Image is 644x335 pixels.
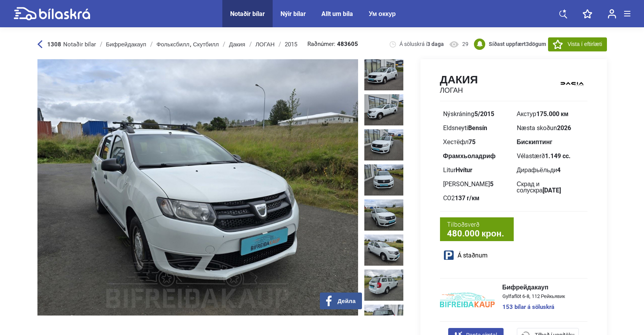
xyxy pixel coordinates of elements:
a: 153 bílar á söluskrá [502,304,565,310]
font: 1308 [47,41,61,48]
font: Фольксбилл [156,41,190,48]
font: 75 [468,138,475,146]
font: Litur [443,166,456,174]
a: Nýir bílar [280,10,306,18]
font: 1.149 cc. [545,152,571,160]
font: 3 [526,41,529,47]
font: 5 [490,180,493,188]
img: 1753458455_1662230100092113630_25758428448102442.jpg [364,270,403,301]
font: Фрамхьоладриф [443,152,496,160]
font: 483605 [337,41,358,48]
font: Nýskráning [443,110,474,118]
font: 137 г/км [455,194,480,202]
img: 1753458453_6569291850475473783_25758425931701210.jpg [364,164,403,196]
font: Síðast uppfært [489,41,526,47]
font: Бискиптинг [517,138,553,146]
a: Notaðir bílar [230,10,265,18]
font: 2026 [557,124,571,132]
font: Бифрейдакауп [502,284,548,291]
font: Bensín [468,124,487,132]
font: ЛОГАН [255,41,275,48]
font: Акстур [517,110,536,118]
font: Eldsneyti [443,124,468,132]
font: Хестёфл [443,138,469,146]
font: 5/2015 [474,110,494,118]
img: 1753458452_7243236345254440385_25758425118372326.jpg [364,129,403,160]
font: Á staðnum [458,252,488,259]
font: Gylfaflöt 6-8, 112 Рейкьявик [502,293,565,299]
font: Á söluskrá í [399,41,427,47]
a: Ум оккур [369,10,396,18]
font: Дирафьёльди [517,166,557,174]
img: 1753458454_2819339825688644923_25758426575731101.jpg [364,199,403,231]
font: Tilboðsverð [447,221,479,228]
font: 480.000 крон. [447,229,504,238]
font: 4 [557,166,561,174]
font: 29 [462,41,468,47]
font: Скутбилл [193,41,219,48]
font: [PERSON_NAME] [443,180,490,188]
img: 1753458454_8296932287508063688_25758427492665188.jpg [364,235,403,266]
font: [DATE] [543,187,561,194]
font: Vista í eftirlæti [568,41,602,47]
font: dögum [529,41,546,47]
font: 153 bílar á söluskrá [502,303,554,310]
button: Дейла [320,293,362,309]
font: 2015 [285,41,297,48]
font: Næsta skoðun [517,124,557,132]
font: Raðnúmer: [307,41,335,48]
img: user-login.svg [608,9,616,19]
img: 1753458451_6302974912875236381_25758424401878012.jpg [364,94,403,125]
font: Бифрейдакауп [106,41,146,48]
font: 3 daga [427,41,444,47]
font: Дейла [337,298,355,304]
font: 175.000 км [536,110,569,118]
img: логотип Dacia LOGAN [557,73,587,95]
font: Скрад и солускра [517,180,543,194]
font: ЛОГАН [440,86,463,94]
a: Allt um bíla [321,10,353,18]
button: Vista í eftirlæti [548,37,607,51]
font: Дакия [229,41,245,48]
img: 1753458450_6711055107626833427_25758422553356778.jpg [364,59,403,90]
font: Vélastærð [517,152,545,160]
font: CO2 [443,194,455,202]
font: Hvítur [456,166,472,174]
font: Notaðir bílar [63,41,96,48]
font: Дакия [440,73,478,86]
